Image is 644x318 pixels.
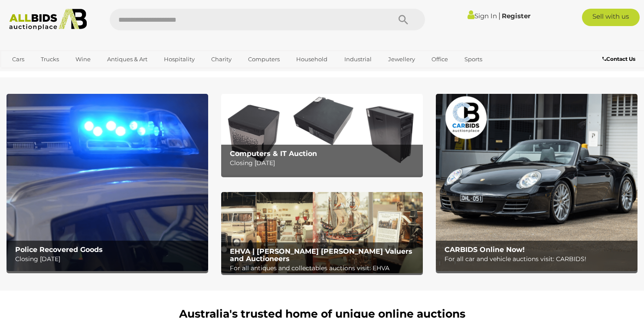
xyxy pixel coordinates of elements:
b: CARBIDS Online Now! [445,245,525,254]
a: Sports [459,52,488,66]
a: Office [426,52,454,66]
img: Computers & IT Auction [221,94,423,175]
a: Cars [7,52,30,66]
p: Closing [DATE] [230,158,418,169]
a: Police Recovered Goods Police Recovered Goods Closing [DATE] [7,94,208,271]
p: Closing [DATE] [15,254,204,265]
a: CARBIDS Online Now! CARBIDS Online Now! For all car and vehicle auctions visit: CARBIDS! [436,94,637,271]
a: Computers & IT Auction Computers & IT Auction Closing [DATE] [221,94,423,175]
a: Antiques & Art [101,52,153,66]
img: Allbids.com.au [5,9,92,30]
b: EHVA | [PERSON_NAME] [PERSON_NAME] Valuers and Auctioneers [230,247,412,263]
img: EHVA | Evans Hastings Valuers and Auctioneers [221,192,423,273]
a: [GEOGRAPHIC_DATA] [7,67,79,81]
a: Jewellery [382,52,421,66]
b: Police Recovered Goods [15,245,103,254]
a: Hospitality [158,52,200,66]
a: Trucks [35,52,65,66]
a: Wine [70,52,96,66]
a: Charity [206,52,237,66]
b: Computers & IT Auction [230,149,317,158]
a: Register [502,12,530,20]
p: For all antiques and collectables auctions visit: EHVA [230,263,418,274]
span: | [498,11,500,20]
a: Sell with us [582,9,640,26]
img: Police Recovered Goods [7,94,208,271]
a: Sign In [467,12,497,20]
b: Contact Us [602,56,635,62]
a: Contact Us [602,54,637,64]
p: For all car and vehicle auctions visit: CARBIDS! [445,254,633,265]
a: Household [291,52,333,66]
a: Computers [242,52,285,66]
a: Industrial [339,52,377,66]
a: EHVA | Evans Hastings Valuers and Auctioneers EHVA | [PERSON_NAME] [PERSON_NAME] Valuers and Auct... [221,192,423,273]
img: CARBIDS Online Now! [436,94,637,271]
button: Search [382,9,425,30]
